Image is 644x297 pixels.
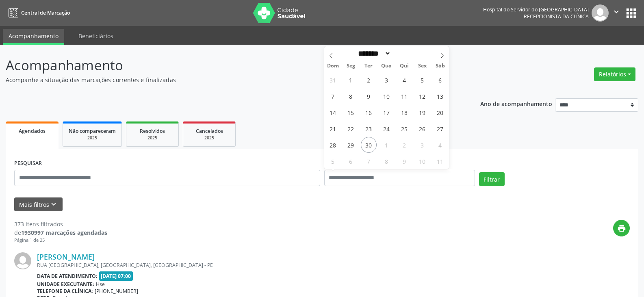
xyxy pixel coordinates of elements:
span: Setembro 4, 2025 [397,72,412,88]
div: 2025 [69,135,116,141]
label: PESQUISAR [14,157,42,170]
span: Setembro 3, 2025 [379,72,395,88]
span: Não compareceram [69,128,116,134]
b: Telefone da clínica: [37,288,93,295]
span: Agosto 31, 2025 [325,72,341,88]
span: Central de Marcação [21,9,70,16]
span: Setembro 2, 2025 [361,72,377,88]
span: Outubro 6, 2025 [343,153,359,169]
div: RUA [GEOGRAPHIC_DATA], [GEOGRAPHIC_DATA], [GEOGRAPHIC_DATA] - PE [37,262,508,269]
i: print [617,224,626,233]
span: Ter [360,63,377,69]
button: Relatórios [594,67,635,81]
a: Acompanhamento [3,29,64,45]
span: Setembro 16, 2025 [361,104,377,120]
div: 2025 [132,135,173,141]
button: print [613,220,630,236]
div: 2025 [189,135,230,141]
i:  [612,7,621,16]
span: Setembro 8, 2025 [343,88,359,104]
img: img [14,252,31,269]
div: 373 itens filtrados [14,220,107,228]
span: Setembro 11, 2025 [397,88,412,104]
b: Data de atendimento: [37,273,98,280]
span: Setembro 1, 2025 [343,72,359,88]
strong: 1930997 marcações agendadas [21,229,107,236]
span: Setembro 23, 2025 [361,121,377,137]
i: keyboard_arrow_down [49,200,58,209]
span: Setembro 19, 2025 [414,104,430,120]
span: Agendados [19,128,46,134]
span: Setembro 14, 2025 [325,104,341,120]
span: Hse [96,281,105,288]
span: Qui [395,63,413,69]
span: Sex [413,63,431,69]
span: Setembro 7, 2025 [325,88,341,104]
p: Acompanhamento [6,55,449,76]
span: Setembro 21, 2025 [325,121,341,137]
span: Setembro 22, 2025 [343,121,359,137]
span: Resolvidos [140,128,165,134]
button: Filtrar [479,172,505,186]
span: Setembro 28, 2025 [325,137,341,153]
span: Setembro 17, 2025 [379,104,395,120]
div: Página 1 de 25 [14,237,107,244]
span: Setembro 20, 2025 [432,104,448,120]
span: Outubro 9, 2025 [397,153,412,169]
span: Setembro 18, 2025 [397,104,412,120]
b: Unidade executante: [37,281,94,288]
select: Month [356,49,391,58]
span: Setembro 13, 2025 [432,88,448,104]
button:  [609,4,624,22]
span: Setembro 5, 2025 [414,72,430,88]
span: Setembro 10, 2025 [379,88,395,104]
span: Outubro 3, 2025 [414,137,430,153]
span: Dom [324,63,342,69]
span: Setembro 24, 2025 [379,121,395,137]
span: Outubro 1, 2025 [379,137,395,153]
span: Setembro 12, 2025 [414,88,430,104]
div: de [14,228,107,237]
span: Outubro 7, 2025 [361,153,377,169]
span: Sáb [431,63,449,69]
input: Year [391,49,418,58]
span: Setembro 9, 2025 [361,88,377,104]
span: Setembro 15, 2025 [343,104,359,120]
p: Acompanhe a situação das marcações correntes e finalizadas [6,76,449,84]
button: Mais filtroskeyboard_arrow_down [14,197,63,212]
a: Central de Marcação [6,6,70,20]
span: Seg [342,63,360,69]
img: img [592,4,609,22]
span: Outubro 8, 2025 [379,153,395,169]
button: apps [624,6,638,20]
a: [PERSON_NAME] [37,252,95,261]
span: Outubro 10, 2025 [414,153,430,169]
span: Qua [377,63,395,69]
span: Setembro 6, 2025 [432,72,448,88]
span: Setembro 26, 2025 [414,121,430,137]
span: Cancelados [196,128,223,134]
span: Outubro 11, 2025 [432,153,448,169]
span: Setembro 27, 2025 [432,121,448,137]
span: [PHONE_NUMBER] [95,288,138,295]
a: Beneficiários [73,29,119,43]
span: Recepcionista da clínica [524,13,589,20]
p: Ano de acompanhamento [480,98,552,108]
span: Outubro 5, 2025 [325,153,341,169]
span: Setembro 29, 2025 [343,137,359,153]
span: Outubro 2, 2025 [397,137,412,153]
span: Setembro 30, 2025 [361,137,377,153]
span: [DATE] 07:00 [99,271,133,281]
div: Hospital do Servidor do [GEOGRAPHIC_DATA] [483,6,589,13]
span: Setembro 25, 2025 [397,121,412,137]
span: Outubro 4, 2025 [432,137,448,153]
